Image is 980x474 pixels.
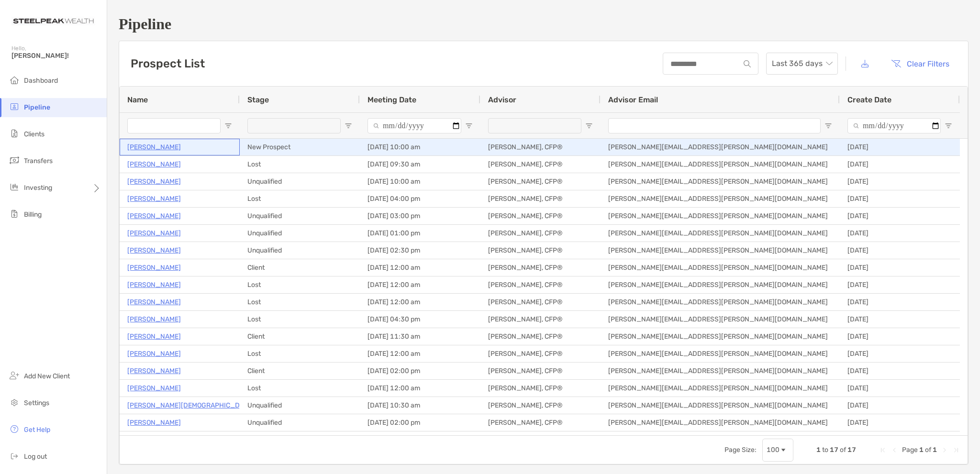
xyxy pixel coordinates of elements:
[840,276,960,293] div: [DATE]
[601,311,840,328] div: [PERSON_NAME][EMAIL_ADDRESS][PERSON_NAME][DOMAIN_NAME]
[240,345,360,362] div: Lost
[919,446,924,454] span: 1
[9,450,20,462] img: logout icon
[840,414,960,431] div: [DATE]
[127,348,181,360] a: [PERSON_NAME]
[127,118,221,133] input: Name Filter Input
[360,208,480,224] div: [DATE] 03:00 pm
[360,242,480,259] div: [DATE] 02:30 pm
[11,52,101,60] span: [PERSON_NAME]!
[24,130,45,138] span: Clients
[952,446,960,454] div: Last Page
[240,139,360,155] div: New Prospect
[9,370,20,381] img: add_new_client icon
[840,380,960,397] div: [DATE]
[127,279,181,291] a: [PERSON_NAME]
[480,208,601,224] div: [PERSON_NAME], CFP®
[360,156,480,173] div: [DATE] 09:30 am
[360,345,480,362] div: [DATE] 12:00 am
[601,363,840,379] div: [PERSON_NAME][EMAIL_ADDRESS][PERSON_NAME][DOMAIN_NAME]
[744,60,751,67] img: input icon
[480,294,601,310] div: [PERSON_NAME], CFP®
[767,446,780,454] div: 100
[601,259,840,276] div: [PERSON_NAME][EMAIL_ADDRESS][PERSON_NAME][DOMAIN_NAME]
[480,414,601,431] div: [PERSON_NAME], CFP®
[24,210,42,219] span: Billing
[9,74,20,86] img: dashboard icon
[879,446,887,454] div: First Page
[127,313,181,325] a: [PERSON_NAME]
[360,276,480,293] div: [DATE] 12:00 am
[247,95,269,104] span: Stage
[480,139,601,155] div: [PERSON_NAME], CFP®
[601,328,840,345] div: [PERSON_NAME][EMAIL_ADDRESS][PERSON_NAME][DOMAIN_NAME]
[240,363,360,379] div: Client
[601,173,840,190] div: [PERSON_NAME][EMAIL_ADDRESS][PERSON_NAME][DOMAIN_NAME]
[847,95,891,104] span: Create Date
[585,122,593,130] button: Open Filter Menu
[240,397,360,414] div: Unqualified
[480,328,601,345] div: [PERSON_NAME], CFP®
[847,118,941,133] input: Create Date Filter Input
[480,311,601,328] div: [PERSON_NAME], CFP®
[601,276,840,293] div: [PERSON_NAME][EMAIL_ADDRESS][PERSON_NAME][DOMAIN_NAME]
[945,122,952,130] button: Open Filter Menu
[127,158,181,170] p: [PERSON_NAME]
[127,399,254,411] a: [PERSON_NAME][DEMOGRAPHIC_DATA]
[9,101,20,112] img: pipeline icon
[127,176,181,187] p: [PERSON_NAME]
[127,382,181,394] p: [PERSON_NAME]
[24,452,47,461] span: Log out
[830,446,838,454] span: 17
[902,446,918,454] span: Page
[367,95,416,104] span: Meeting Date
[822,446,828,454] span: to
[840,242,960,259] div: [DATE]
[480,225,601,242] div: [PERSON_NAME], CFP®
[24,184,52,192] span: Investing
[601,345,840,362] div: [PERSON_NAME][EMAIL_ADDRESS][PERSON_NAME][DOMAIN_NAME]
[480,190,601,207] div: [PERSON_NAME], CFP®
[224,122,232,130] button: Open Filter Menu
[127,262,181,274] p: [PERSON_NAME]
[941,446,948,454] div: Next Page
[840,173,960,190] div: [DATE]
[840,156,960,173] div: [DATE]
[127,417,181,429] a: [PERSON_NAME]
[480,363,601,379] div: [PERSON_NAME], CFP®
[360,414,480,431] div: [DATE] 02:00 pm
[840,139,960,155] div: [DATE]
[24,426,50,434] span: Get Help
[840,225,960,242] div: [DATE]
[24,399,49,407] span: Settings
[601,242,840,259] div: [PERSON_NAME][EMAIL_ADDRESS][PERSON_NAME][DOMAIN_NAME]
[480,276,601,293] div: [PERSON_NAME], CFP®
[240,414,360,431] div: Unqualified
[480,156,601,173] div: [PERSON_NAME], CFP®
[608,95,658,104] span: Advisor Email
[127,296,181,308] a: [PERSON_NAME]
[360,397,480,414] div: [DATE] 10:30 am
[240,190,360,207] div: Lost
[840,294,960,310] div: [DATE]
[127,193,181,205] a: [PERSON_NAME]
[840,363,960,379] div: [DATE]
[480,259,601,276] div: [PERSON_NAME], CFP®
[240,242,360,259] div: Unqualified
[360,311,480,328] div: [DATE] 04:30 pm
[360,363,480,379] div: [DATE] 02:00 pm
[933,446,937,454] span: 1
[127,210,181,222] a: [PERSON_NAME]
[601,397,840,414] div: [PERSON_NAME][EMAIL_ADDRESS][PERSON_NAME][DOMAIN_NAME]
[9,397,20,408] img: settings icon
[884,53,957,74] button: Clear Filters
[127,141,181,153] a: [PERSON_NAME]
[240,225,360,242] div: Unqualified
[480,242,601,259] div: [PERSON_NAME], CFP®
